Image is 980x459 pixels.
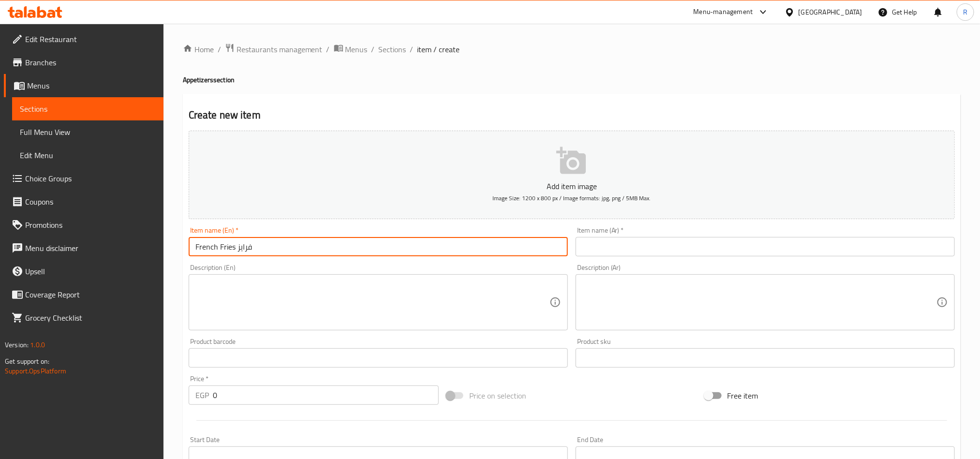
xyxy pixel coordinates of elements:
[576,348,955,368] input: Please enter product sku
[5,355,49,368] span: Get support on:
[417,44,460,55] span: item / create
[189,237,568,256] input: Enter name En
[189,131,955,219] button: Add item imageImage Size: 1200 x 800 px / Image formats: jpg, png / 5MB Max.
[27,80,156,91] span: Menus
[379,44,406,55] a: Sections
[30,339,45,351] span: 1.0.0
[694,6,753,18] div: Menu-management
[4,283,163,306] a: Coverage Report
[4,167,163,190] a: Choice Groups
[189,108,955,122] h2: Create new item
[25,57,156,68] span: Branches
[237,44,323,55] span: Restaurants management
[4,190,163,213] a: Coupons
[345,44,368,55] span: Menus
[12,120,163,144] a: Full Menu View
[469,390,526,401] span: Price on selection
[20,103,156,115] span: Sections
[12,97,163,120] a: Sections
[5,339,29,351] span: Version:
[183,75,961,85] h4: Appetizers section
[25,312,156,324] span: Grocery Checklist
[4,28,163,51] a: Edit Restaurant
[218,44,221,55] li: /
[183,43,961,56] nav: breadcrumb
[728,390,758,401] span: Free item
[4,237,163,260] a: Menu disclaimer
[4,74,163,97] a: Menus
[25,33,156,45] span: Edit Restaurant
[4,260,163,283] a: Upsell
[25,219,156,231] span: Promotions
[799,7,862,17] div: [GEOGRAPHIC_DATA]
[25,242,156,254] span: Menu disclaimer
[12,144,163,167] a: Edit Menu
[20,126,156,138] span: Full Menu View
[5,365,66,377] a: Support.OpsPlatform
[204,180,940,192] p: Add item image
[327,44,330,55] li: /
[4,51,163,74] a: Branches
[4,306,163,329] a: Grocery Checklist
[25,173,156,184] span: Choice Groups
[25,266,156,277] span: Upsell
[20,149,156,161] span: Edit Menu
[183,44,214,55] a: Home
[334,43,368,56] a: Menus
[189,348,568,368] input: Please enter product barcode
[576,237,955,256] input: Enter name Ar
[25,196,156,207] span: Coupons
[963,7,967,17] span: R
[213,385,439,405] input: Please enter price
[492,192,651,204] span: Image Size: 1200 x 800 px / Image formats: jpg, png / 5MB Max.
[4,213,163,237] a: Promotions
[195,389,209,401] p: EGP
[25,289,156,300] span: Coverage Report
[371,44,375,55] li: /
[225,43,323,56] a: Restaurants management
[410,44,414,55] li: /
